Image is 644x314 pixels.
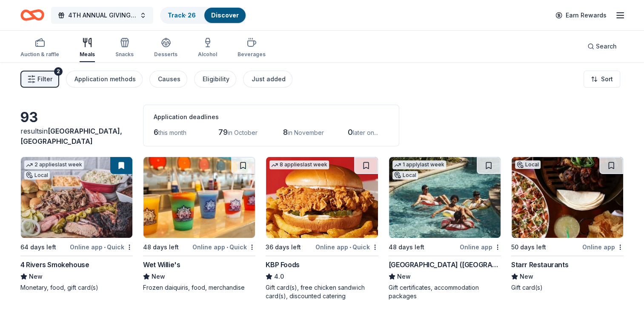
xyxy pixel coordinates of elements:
div: 64 days left [20,242,56,252]
span: Search [596,41,617,51]
button: Just added [243,71,292,88]
button: Eligibility [194,71,236,88]
div: Online app Quick [192,242,255,252]
div: Online app Quick [70,242,133,252]
span: 0 [348,128,353,137]
span: • [226,244,228,251]
div: Local [515,160,541,169]
div: Application deadlines [154,112,389,122]
div: 4 Rivers Smokehouse [20,260,89,270]
span: • [104,244,106,251]
span: Sort [601,74,613,84]
a: Image for Four Seasons Resort (Orlando)1 applylast weekLocal48 days leftOnline app[GEOGRAPHIC_DAT... [389,157,501,300]
div: Application methods [74,74,136,84]
span: 79 [218,128,228,137]
div: Online app [582,242,624,252]
div: 2 [54,67,63,76]
a: Discover [211,11,239,19]
span: New [397,271,411,282]
button: Sort [584,71,620,88]
span: in [20,127,122,146]
div: 48 days left [389,242,424,252]
button: Causes [149,71,187,88]
div: [GEOGRAPHIC_DATA] ([GEOGRAPHIC_DATA]) [389,260,501,270]
button: Application methods [66,71,143,88]
span: in October [228,129,258,136]
a: Track· 26 [168,11,196,19]
span: [GEOGRAPHIC_DATA], [GEOGRAPHIC_DATA] [20,127,122,146]
span: 4TH ANNUAL GIVING THANKS IN THE COMMUNITY OUTREACH [68,10,136,20]
div: 8 applies last week [269,160,329,169]
button: Meals [80,34,95,62]
img: Image for KBP Foods [266,157,378,238]
div: Eligibility [203,74,229,84]
a: Earn Rewards [550,8,612,23]
button: Alcohol [198,34,217,62]
a: Image for KBP Foods8 applieslast week36 days leftOnline app•QuickKBP Foods4.0Gift card(s), free c... [266,157,378,300]
div: Monetary, food, gift card(s) [20,283,133,292]
button: Track· 26Discover [160,7,246,24]
img: Image for Starr Restaurants [512,157,623,238]
div: Gift certificates, accommodation packages [389,283,501,300]
div: Desserts [154,51,177,58]
div: KBP Foods [266,260,299,270]
span: • [349,244,351,251]
div: Gift card(s), free chicken sandwich card(s), discounted catering [266,283,378,300]
div: 1 apply last week [392,160,446,169]
div: Just added [252,74,286,84]
img: Image for Four Seasons Resort (Orlando) [389,157,501,238]
img: Image for 4 Rivers Smokehouse [21,157,132,238]
div: Auction & raffle [20,51,59,58]
div: Snacks [115,51,134,58]
span: New [152,271,165,282]
div: 50 days left [511,242,546,252]
a: Image for Wet Willie's48 days leftOnline app•QuickWet Willie'sNewFrozen daiquiris, food, merchandise [143,157,255,292]
div: Online app [460,242,501,252]
span: 6 [154,128,158,137]
span: Filter [37,74,52,84]
button: Search [581,38,624,55]
button: Beverages [238,34,266,62]
span: in November [288,129,324,136]
div: 48 days left [143,242,179,252]
div: Starr Restaurants [511,260,568,270]
a: Image for 4 Rivers Smokehouse2 applieslast weekLocal64 days leftOnline app•Quick4 Rivers Smokehou... [20,157,133,292]
span: 8 [283,128,288,137]
button: 4TH ANNUAL GIVING THANKS IN THE COMMUNITY OUTREACH [51,7,153,24]
div: results [20,126,133,146]
div: Meals [80,51,95,58]
div: 93 [20,109,133,126]
button: Desserts [154,34,177,62]
div: Gift card(s) [511,283,624,292]
div: Wet Willie's [143,260,180,270]
div: Causes [158,74,180,84]
span: 4.0 [274,271,284,282]
div: 36 days left [266,242,301,252]
span: New [29,271,43,282]
button: Filter2 [20,71,59,88]
div: Local [392,171,418,180]
div: Frozen daiquiris, food, merchandise [143,283,255,292]
div: Alcohol [198,51,217,58]
div: Beverages [238,51,266,58]
button: Auction & raffle [20,34,59,62]
a: Image for Starr RestaurantsLocal50 days leftOnline appStarr RestaurantsNewGift card(s) [511,157,624,292]
div: 2 applies last week [24,160,84,169]
span: this month [158,129,186,136]
div: Online app Quick [315,242,378,252]
span: New [520,271,533,282]
span: later on... [353,129,378,136]
button: Snacks [115,34,134,62]
img: Image for Wet Willie's [143,157,255,238]
a: Home [20,5,44,25]
div: Local [24,171,50,180]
